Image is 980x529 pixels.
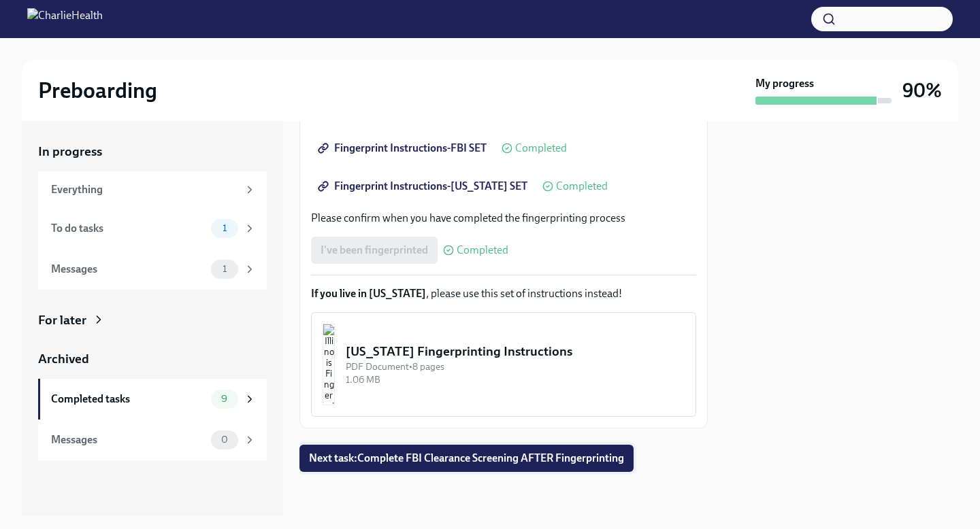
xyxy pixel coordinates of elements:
div: [US_STATE] Fingerprinting Instructions [346,343,685,360]
img: CharlieHealth [27,8,103,30]
span: Completed [556,181,608,192]
span: Fingerprint Instructions-[US_STATE] SET [321,180,527,193]
span: Completed [515,143,567,154]
a: To do tasks1 [38,208,267,249]
a: Completed tasks9 [38,379,267,420]
strong: My progress [755,76,814,91]
div: Completed tasks [51,392,206,407]
div: 1.06 MB [346,373,685,386]
div: PDF Document • 8 pages [346,360,685,373]
span: 0 [213,434,236,445]
div: For later [38,311,86,329]
a: Messages1 [38,249,267,290]
a: In progress [38,143,267,160]
a: Messages0 [38,420,267,460]
span: 1 [214,264,235,274]
span: 1 [214,223,235,233]
p: Please confirm when you have completed the fingerprinting process [311,211,696,226]
span: 9 [213,394,235,404]
div: Messages [51,262,206,277]
h2: Preboarding [38,77,157,104]
a: Everything [38,171,267,208]
a: Fingerprint Instructions-[US_STATE] SET [311,173,537,200]
img: Illinois Fingerprinting Instructions [323,324,335,405]
div: Messages [51,432,206,447]
a: Archived [38,350,267,368]
span: Fingerprint Instructions-FBI SET [321,141,487,155]
a: Fingerprint Instructions-FBI SET [311,135,496,162]
span: Completed [457,245,508,256]
p: , please use this set of instructions instead! [311,286,696,301]
div: To do tasks [51,221,206,236]
h3: 90% [902,78,942,103]
a: For later [38,311,267,329]
button: [US_STATE] Fingerprinting InstructionsPDF Document•8 pages1.06 MB [311,312,696,417]
span: Next task : Complete FBI Clearance Screening AFTER Fingerprinting [309,451,624,465]
strong: If you live in [US_STATE] [311,287,426,300]
button: Next task:Complete FBI Clearance Screening AFTER Fingerprinting [299,445,634,472]
div: Everything [51,182,238,197]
